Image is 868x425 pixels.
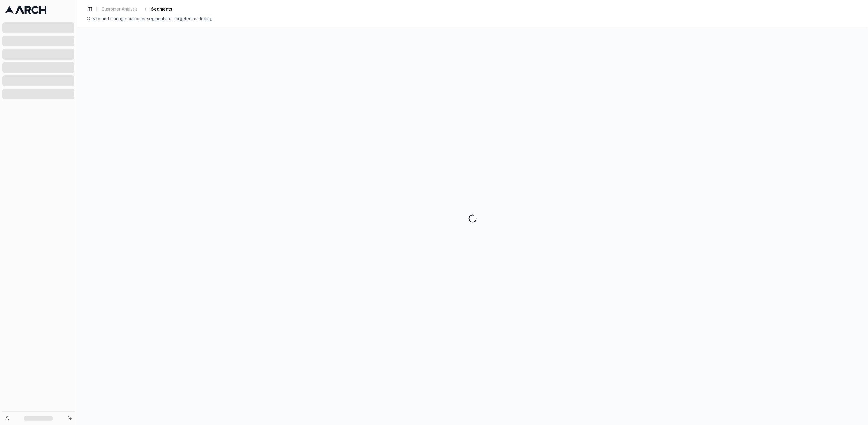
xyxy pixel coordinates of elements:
[87,16,858,22] div: Create and manage customer segments for targeted marketing
[151,6,172,12] span: Segments
[65,414,74,423] button: Log out
[99,5,172,13] nav: breadcrumb
[102,6,138,12] span: Customer Analysis
[99,5,140,13] a: Customer Analysis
